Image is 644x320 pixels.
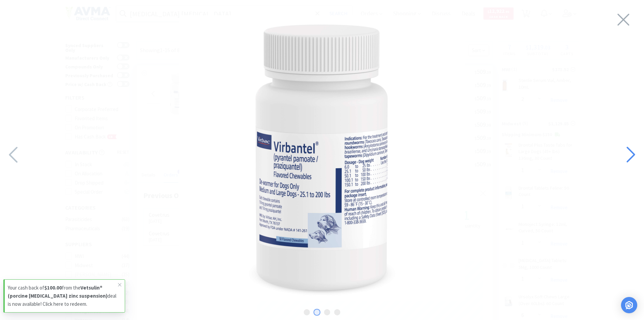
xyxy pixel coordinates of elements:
[8,284,118,308] p: Your cash back of from the deal is now available! Click here to redeem.
[44,284,62,291] strong: $100.00
[314,308,320,315] button: 2
[179,15,465,301] img: cf8c000162e94b7688b2e02ab4278d25.jpg
[304,308,310,315] button: 1
[334,308,341,315] button: 4
[324,308,331,315] button: 3
[621,297,637,313] div: Open Intercom Messenger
